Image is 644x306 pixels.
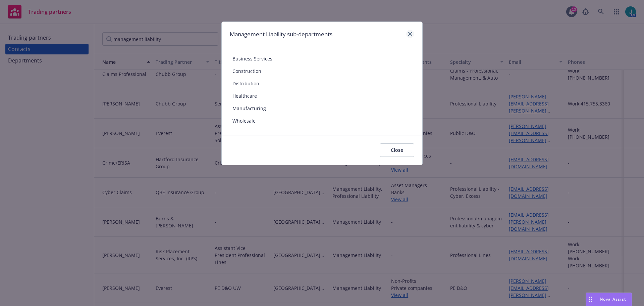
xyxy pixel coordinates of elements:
span: Close [391,147,403,153]
button: Close [380,143,414,157]
span: Wholesale [232,117,412,124]
span: Business Services [232,55,412,62]
span: Distribution [232,80,412,87]
span: Manufacturing [232,105,412,112]
span: Nova Assist [600,296,626,302]
span: Construction [232,68,412,75]
span: Healthcare [232,92,412,99]
button: Nova Assist [586,293,632,306]
div: Drag to move [586,293,594,306]
a: close [406,30,414,38]
h1: Management Liability sub-departments [230,30,332,39]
